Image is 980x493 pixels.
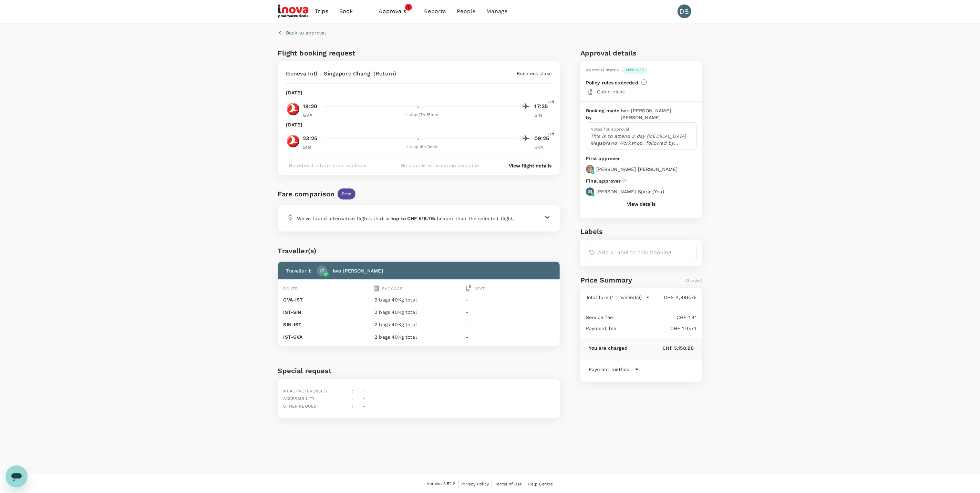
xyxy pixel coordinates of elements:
[597,88,697,95] p: Cabin class
[466,296,554,303] p: -
[283,333,372,340] p: IST - GVA
[466,309,554,316] p: -
[466,321,554,328] p: -
[283,396,315,401] span: Accessibility
[650,294,697,301] p: CHF 4,986.75
[278,245,560,256] div: Traveller(s)
[278,48,417,59] h6: Flight booking request
[297,215,515,222] p: We’ve found alternative flights that are cheaper than the selected flight.
[278,29,326,36] button: Back to approval
[320,267,324,274] p: IP
[352,389,353,393] span: :
[289,162,367,169] p: No refund information available
[360,392,365,402] div: -
[586,294,650,301] button: Total fare (1 traveller(s))
[495,482,522,486] span: Terms of Use
[283,404,319,409] span: Other request
[338,191,356,197] span: Beta
[374,296,463,303] p: 2 bags 40Kg total
[303,112,320,119] p: GVA
[598,247,694,258] input: Add a label to this booking
[617,325,697,332] p: CHF 170.74
[283,296,372,303] p: GVA - IST
[461,480,489,488] a: Privacy Policy
[627,201,656,207] button: View details
[303,102,318,111] p: 18:20
[324,144,519,151] div: 1 stop , 16h 0min
[427,481,455,487] span: Version 3.52.2
[283,286,298,291] span: Route
[528,482,553,486] span: Help Centre
[374,309,463,316] p: 2 bags 40Kg total
[596,188,664,195] p: [PERSON_NAME] Spira ( You )
[352,396,353,401] span: :
[315,7,328,16] span: Trips
[379,7,413,16] span: Approvals
[278,188,335,199] div: Fare comparison
[401,162,479,169] p: No change information available
[461,482,489,486] span: Privacy Policy
[586,314,613,321] p: Service fee
[621,107,697,121] p: Iwo [PERSON_NAME] [PERSON_NAME]
[528,480,553,488] a: Help Centre
[424,7,446,16] span: Reports
[586,107,621,121] p: Booking made by
[613,314,697,321] p: CHF 1.41
[278,365,560,376] h6: Special request
[286,70,396,78] p: Geneva Intl - Singapore Changi (Return)
[547,99,554,106] span: +1d
[286,29,326,36] p: Back to approval
[586,67,619,74] div: Approval status
[457,7,476,16] span: People
[586,294,642,301] p: Total fare (1 traveller(s))
[685,278,702,283] span: Charged
[586,155,697,162] p: First approver
[466,285,472,292] img: seat-icon
[360,400,365,410] div: -
[286,134,300,148] img: TK
[586,79,638,86] p: Policy rules exceeded
[324,112,519,119] div: 1 stop , 17h 15min
[580,48,702,59] h6: Approval details
[621,68,648,72] span: Approved
[628,345,694,351] p: CHF 5,158.90
[339,7,353,16] span: Book
[547,131,554,138] span: +1d
[586,325,617,332] p: Payment fee
[589,345,628,351] p: You are charged
[286,121,302,128] p: [DATE]
[509,162,551,169] button: View flight details
[588,189,592,194] p: DS
[495,480,522,488] a: Terms of Use
[374,333,463,340] p: 2 bags 40Kg total
[393,216,434,221] b: up to CHF 518.76
[589,366,630,373] p: Payment method
[534,102,551,111] p: 17:35
[303,144,320,151] p: SIN
[580,275,632,286] h6: Price Summary
[333,267,383,274] p: Iwo [PERSON_NAME]
[286,89,302,96] p: [DATE]
[590,133,692,146] p: This is to attend 2 day [MEDICAL_DATA] Megabrand Workshop, followed by [PERSON_NAME] Launch Works...
[286,102,300,116] img: TK
[6,465,28,487] iframe: Button to launch messaging window
[586,177,621,185] p: Final approver
[360,384,365,395] div: -
[517,70,551,77] p: Business class
[580,226,702,237] h6: Labels
[405,4,412,11] span: 1
[466,333,554,340] p: -
[374,285,379,292] img: baggage-icon
[382,286,403,291] span: Baggage
[534,134,551,143] p: 09:25
[352,404,353,409] span: :
[283,309,372,316] p: IST - SIN
[303,134,318,143] p: 23:25
[586,165,594,173] img: avatar-674847d4c54d2.jpeg
[486,7,507,16] span: Manage
[596,166,678,173] p: [PERSON_NAME] [PERSON_NAME]
[286,267,312,274] p: Traveller 1 :
[474,286,485,291] span: Seat
[278,4,310,19] img: iNova Pharmaceuticals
